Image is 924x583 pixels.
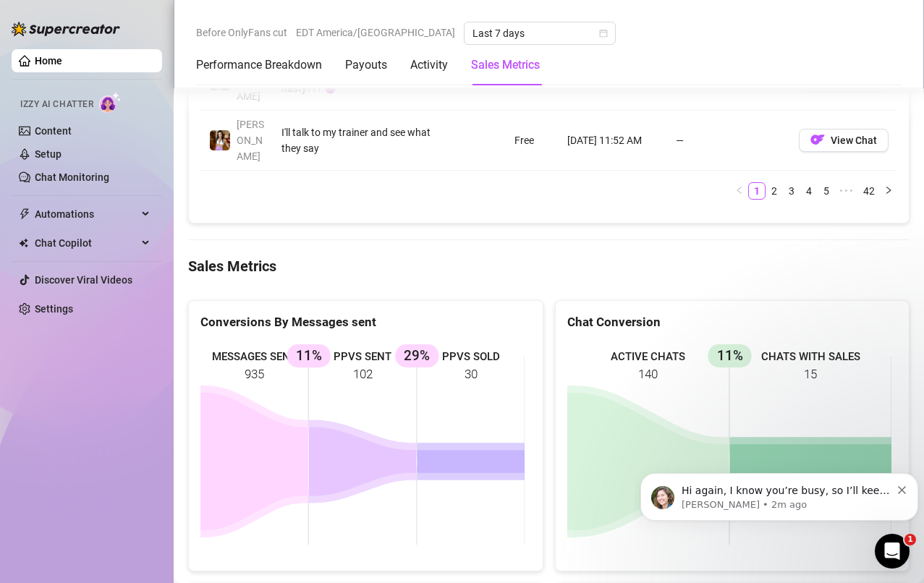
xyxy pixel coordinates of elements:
[810,132,825,147] img: OF
[880,182,897,200] li: Next Page
[296,22,455,43] span: EDT America/[GEOGRAPHIC_DATA]
[800,182,818,200] li: 4
[731,182,748,200] button: left
[237,119,264,162] span: [PERSON_NAME]
[799,137,889,149] a: OFView Chat
[472,22,607,44] span: Last 7 days
[735,186,744,195] span: left
[749,183,765,199] a: 1
[35,231,137,255] span: Chat Copilot
[196,22,287,43] span: Before OnlyFans cut
[858,182,880,200] li: 42
[904,534,916,545] span: 1
[410,56,448,74] div: Activity
[567,312,898,332] div: Chat Conversion
[784,183,800,199] a: 3
[196,56,322,74] div: Performance Breakdown
[35,55,62,67] a: Home
[884,186,893,195] span: right
[19,238,28,248] img: Chat Copilot
[818,182,835,200] li: 5
[20,98,93,111] span: Izzy AI Chatter
[801,183,817,199] a: 4
[599,29,608,38] span: calendar
[345,56,387,74] div: Payouts
[766,182,783,200] li: 2
[99,92,122,113] img: AI Chatter
[783,182,800,200] li: 3
[667,111,790,171] td: —
[831,135,877,146] span: View Chat
[799,129,889,152] button: OFView Chat
[859,183,879,199] a: 42
[188,256,910,276] h4: Sales Metrics
[19,208,30,220] span: thunderbolt
[210,130,230,150] img: Elena
[281,124,439,156] div: I'll talk to my trainer and see what they say
[766,183,782,199] a: 2
[559,111,667,171] td: [DATE] 11:52 AM
[35,303,73,315] a: Settings
[12,22,120,36] img: logo-BBDzfeDw.svg
[471,56,540,74] div: Sales Metrics
[835,182,858,200] li: Next 5 Pages
[799,77,889,89] a: OFView Chat
[35,171,109,183] a: Chat Monitoring
[818,183,834,199] a: 5
[635,443,924,544] iframe: Intercom notifications message
[237,59,264,102] span: [PERSON_NAME]
[835,182,858,200] span: •••
[200,312,531,332] div: Conversions By Messages sent
[35,148,62,160] a: Setup
[880,182,897,200] button: right
[35,203,137,226] span: Automations
[35,274,132,286] a: Discover Viral Videos
[731,182,748,200] li: Previous Page
[748,182,766,200] li: 1
[35,125,72,137] a: Content
[506,111,559,171] td: Free
[875,534,910,569] iframe: Intercom live chat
